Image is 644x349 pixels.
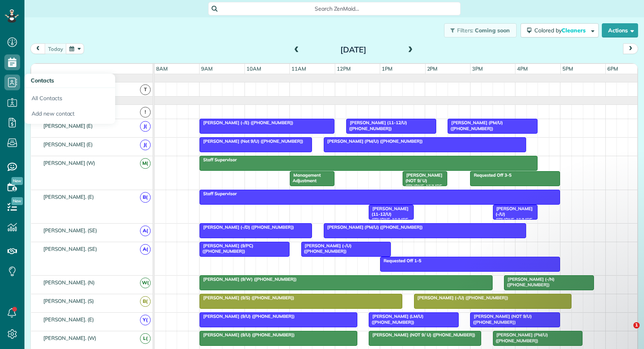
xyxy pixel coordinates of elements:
[617,322,636,341] iframe: Intercom live chat
[515,65,529,72] span: 4pm
[42,298,95,304] span: [PERSON_NAME]. (S)
[140,84,151,95] span: T
[140,140,151,150] span: J(
[140,107,151,118] span: !
[323,224,423,230] span: [PERSON_NAME] (PM/U) ([PHONE_NUMBER])
[199,295,295,300] span: [PERSON_NAME] (9/S) ([PHONE_NUMBER])
[493,332,548,343] span: [PERSON_NAME] (PM/U) ([PHONE_NUMBER])
[42,123,94,129] span: [PERSON_NAME] (E)
[140,296,151,307] span: B(
[140,315,151,325] span: Y(
[199,138,304,144] span: [PERSON_NAME] (Not 9/U) ([PHONE_NUMBER])
[623,43,638,54] button: next
[368,314,424,325] span: [PERSON_NAME] (LM/U) ([PHONE_NUMBER])
[602,23,638,37] button: Actions
[199,276,297,282] span: [PERSON_NAME] (9/W) ([PHONE_NUMBER])
[24,88,115,106] a: All Contacts
[304,45,403,54] h2: [DATE]
[42,335,98,341] span: [PERSON_NAME]. (W)
[561,65,575,72] span: 5pm
[245,65,263,72] span: 10am
[534,27,588,34] span: Colored by
[42,227,99,233] span: [PERSON_NAME]. (SE)
[42,316,95,323] span: [PERSON_NAME]. (E)
[11,197,23,205] span: New
[368,332,476,338] span: [PERSON_NAME] (NOT 9/ U) ([PHONE_NUMBER])
[426,65,439,72] span: 2pm
[199,224,294,230] span: [PERSON_NAME] (-/D) ([PHONE_NUMBER])
[470,172,512,178] span: Requested Off 3-5
[140,244,151,255] span: A(
[301,243,352,254] span: [PERSON_NAME] (-/U) ([PHONE_NUMBER])
[42,141,94,147] span: [PERSON_NAME] (E)
[199,120,294,125] span: [PERSON_NAME] (-/E) ([PHONE_NUMBER])
[402,172,442,195] span: [PERSON_NAME] (NOT 9/ U) ([PHONE_NUMBER])
[199,332,295,338] span: [PERSON_NAME] (9/U) ([PHONE_NUMBER])
[290,65,308,72] span: 11am
[457,27,474,34] span: Filters:
[633,322,640,328] span: 1
[199,157,237,162] span: Staff Supervisor
[199,243,253,254] span: [PERSON_NAME] (9/PC) ([PHONE_NUMBER])
[289,172,321,183] span: Management Adjustment
[606,65,620,72] span: 6pm
[323,138,423,144] span: [PERSON_NAME] (PM/U) ([PHONE_NUMBER])
[42,279,96,286] span: [PERSON_NAME]. (N)
[31,77,54,84] span: Contacts
[447,120,503,131] span: [PERSON_NAME] (PM/U) ([PHONE_NUMBER])
[140,226,151,236] span: A(
[140,158,151,169] span: M(
[414,295,509,300] span: [PERSON_NAME] (-/U) ([PHONE_NUMBER])
[380,258,422,263] span: Requested Off 1-5
[199,314,295,319] span: [PERSON_NAME] (9/U) ([PHONE_NUMBER])
[42,160,97,166] span: [PERSON_NAME] (W)
[140,192,151,203] span: B(
[45,43,67,54] button: today
[155,65,169,72] span: 8am
[42,194,95,200] span: [PERSON_NAME]. (E)
[42,246,99,252] span: [PERSON_NAME]. (SE)
[335,65,352,72] span: 12pm
[140,121,151,132] span: J(
[368,206,409,228] span: [PERSON_NAME] (11-12/U) ([PHONE_NUMBER])
[475,27,510,34] span: Coming soon
[11,177,23,185] span: New
[562,27,587,34] span: Cleaners
[24,106,115,124] a: Add new contact
[346,120,407,131] span: [PERSON_NAME] (11-12/U) ([PHONE_NUMBER])
[521,23,599,37] button: Colored byCleaners
[200,65,214,72] span: 9am
[199,191,237,196] span: Staff Supervisor
[30,43,45,54] button: prev
[493,206,534,240] span: [PERSON_NAME] (-/U) ([PHONE_NUMBER], [PHONE_NUMBER])
[470,65,484,72] span: 3pm
[140,278,151,288] span: W(
[140,333,151,344] span: L(
[380,65,394,72] span: 1pm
